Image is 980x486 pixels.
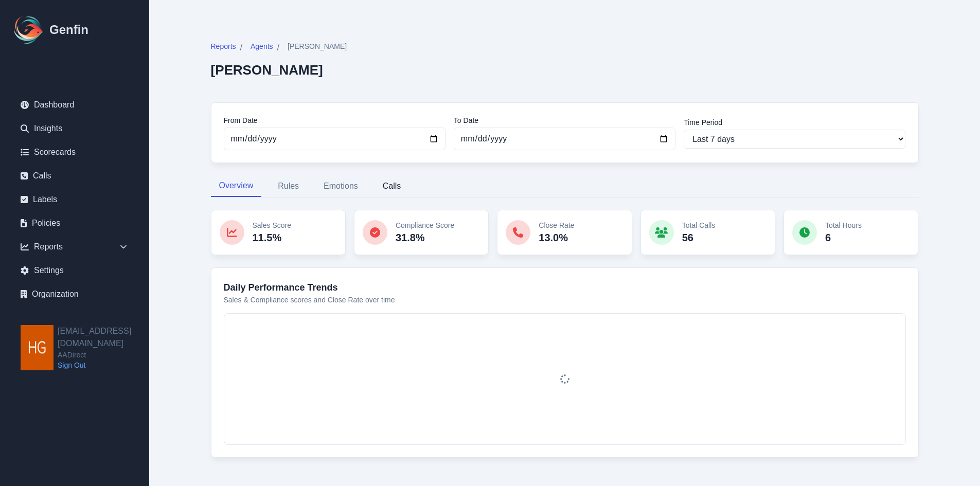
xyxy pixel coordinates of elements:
a: Organization [12,284,137,304]
span: / [277,42,279,54]
p: 11.5% [253,230,291,245]
p: Close Rate [539,220,574,230]
p: 13.0% [539,230,574,245]
span: [PERSON_NAME] [288,41,347,51]
p: Sales Score [253,220,291,230]
p: Sales & Compliance scores and Close Rate over time [224,295,906,305]
span: Agents [251,41,273,51]
p: Total Calls [682,220,716,230]
button: Emotions [315,175,366,197]
a: Insights [12,118,137,139]
a: Scorecards [12,142,137,163]
p: 56 [682,230,716,245]
a: Settings [12,260,137,281]
h1: Genfin [49,22,88,38]
a: Dashboard [12,95,137,115]
div: Reports [12,237,137,257]
h3: Daily Performance Trends [224,280,906,295]
p: Compliance Score [396,220,454,230]
a: Policies [12,213,137,233]
a: Calls [12,166,137,186]
label: From Date [224,115,446,125]
span: AADirect [58,350,149,360]
a: Reports [211,41,236,54]
label: Time Period [684,117,905,128]
a: Labels [12,189,137,210]
img: Logo [12,13,45,46]
span: / [240,42,242,54]
button: Calls [375,175,409,197]
img: hgarza@aadirect.com [21,325,54,370]
h2: [EMAIL_ADDRESS][DOMAIN_NAME] [58,325,149,350]
a: Agents [251,41,273,54]
p: Total Hours [825,220,862,230]
button: Rules [270,175,307,197]
span: Reports [211,41,236,51]
h2: [PERSON_NAME] [211,62,347,78]
p: 6 [825,230,862,245]
a: Sign Out [58,360,149,370]
button: Overview [211,175,262,197]
p: 31.8% [396,230,454,245]
label: To Date [454,115,675,125]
